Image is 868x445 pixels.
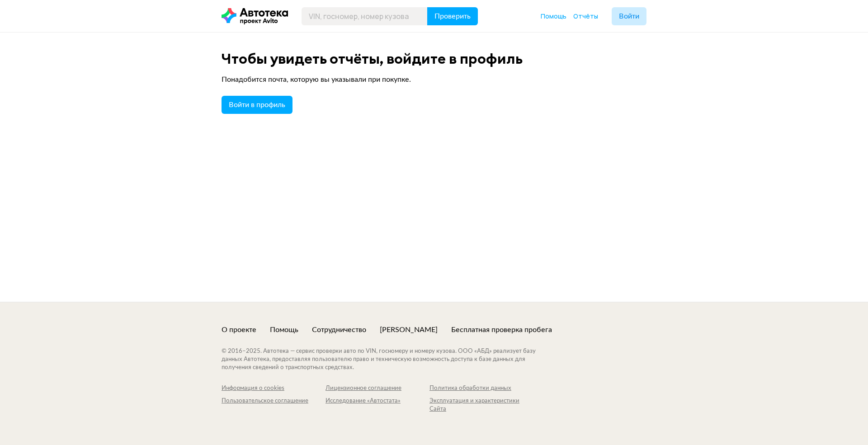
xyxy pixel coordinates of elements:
p: Понадобится почта, которую вы указывали при покупке. [222,74,646,85]
a: О проекте [222,325,256,335]
a: Отчёты [573,12,598,21]
a: Пользовательское соглашение [222,397,325,413]
a: Лицензионное соглашение [325,384,429,393]
a: Бесплатная проверка пробега [451,325,552,335]
a: Помощь [270,325,298,335]
span: Помощь [541,12,566,20]
div: Чтобы увидеть отчёты, войдите в профиль [222,51,646,67]
a: Информация о cookies [222,384,325,393]
input: VIN, госномер, номер кузова [302,7,428,25]
div: Пользовательское соглашение [222,397,325,405]
button: Войти в профиль [222,96,292,114]
div: © 2016– 2025 . Автотека — сервис проверки авто по VIN, госномеру и номеру кузова. ООО «АБД» реали... [222,347,554,372]
a: Исследование «Автостата» [325,397,429,413]
button: Войти [612,7,646,25]
div: Исследование «Автостата» [325,397,429,405]
button: Проверить [427,7,478,25]
a: Эксплуатация и характеристики Сайта [429,397,533,413]
span: Войти [619,13,639,20]
a: Помощь [541,12,566,21]
span: Проверить [434,13,471,20]
span: Отчёты [573,12,598,20]
a: Сотрудничество [312,325,366,335]
a: [PERSON_NAME] [380,325,438,335]
a: Политика обработки данных [429,384,533,393]
span: Войти в профиль [229,101,285,108]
